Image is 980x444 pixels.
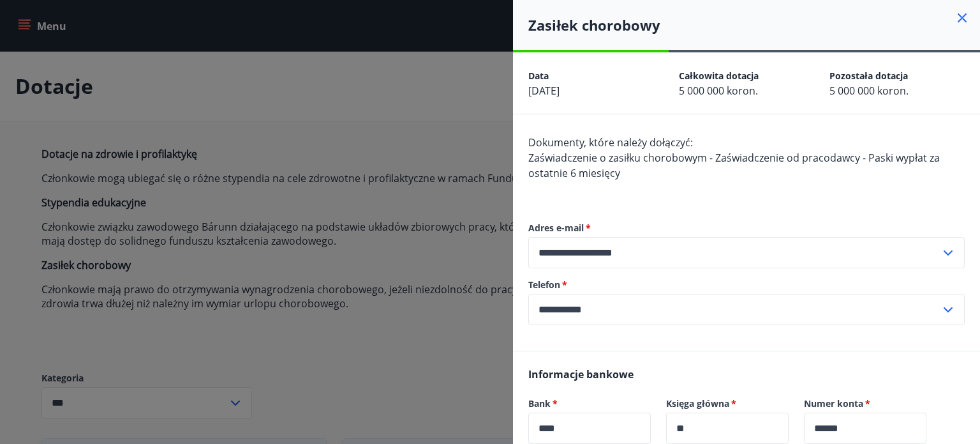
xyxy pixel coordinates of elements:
font: 5 000 000 koron. [679,84,758,98]
font: [DATE] [528,84,560,98]
font: Informacje bankowe [528,367,634,381]
font: Zasiłek chorobowy [528,15,660,34]
font: Bank [528,397,551,410]
font: Telefon [528,279,560,291]
font: Numer konta [804,397,863,410]
font: Księga główna [666,397,729,410]
font: Całkowita dotacja [679,70,759,82]
font: 5 000 000 koron. [829,84,909,98]
font: Data [528,70,549,82]
font: Dokumenty, które należy dołączyć: [528,135,693,149]
font: Adres e-mail [528,222,584,234]
font: Zaświadczenie o zasiłku chorobowym - Zaświadczenie od pracodawcy - Paski wypłat za ostatnie 6 mie... [528,151,940,180]
font: Pozostała dotacja [829,70,908,82]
